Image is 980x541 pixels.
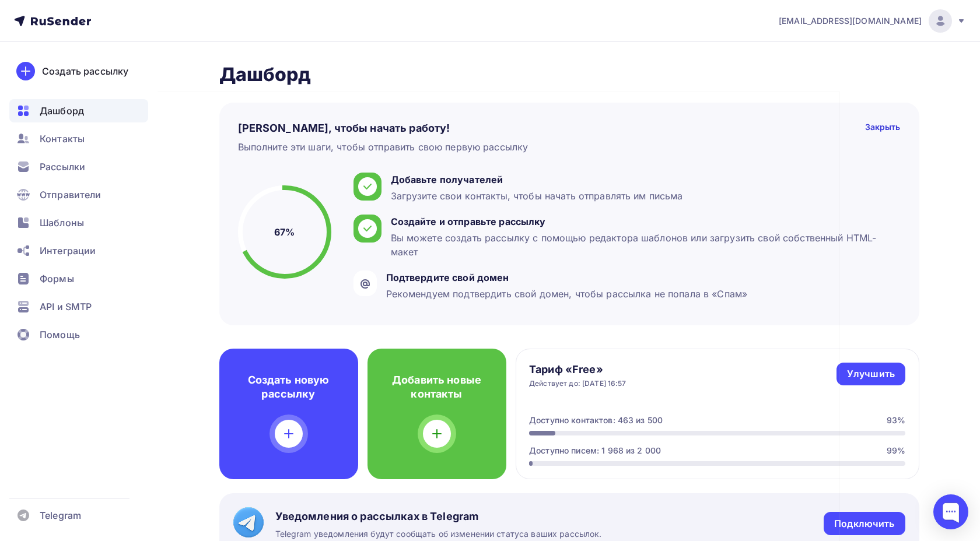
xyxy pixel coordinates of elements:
[40,300,92,314] span: API и SMTP
[275,528,602,540] span: Telegram уведомления будут сообщать об изменении статуса ваших рассылок.
[9,127,148,150] a: Контакты
[40,216,84,230] span: Шаблоны
[40,132,85,146] span: Контакты
[529,379,626,388] div: Действует до: [DATE] 16:57
[238,373,339,401] h4: Создать новую рассылку
[40,508,81,522] span: Telegram
[238,121,450,135] h4: [PERSON_NAME], чтобы начать работу!
[9,211,148,234] a: Шаблоны
[834,517,894,531] div: Подключить
[9,267,148,290] a: Формы
[40,104,84,118] span: Дашборд
[529,363,626,377] h4: Тариф «Free»
[219,63,919,86] h2: Дашборд
[887,445,905,456] div: 99%
[40,188,101,202] span: Отправители
[42,64,128,78] div: Создать рассылку
[40,244,96,258] span: Интеграции
[779,9,966,33] a: [EMAIL_ADDRESS][DOMAIN_NAME]
[391,189,683,203] div: Загрузите свои контакты, чтобы начать отправлять им письма
[847,367,895,381] div: Улучшить
[9,183,148,206] a: Отправители
[386,270,748,284] div: Подтвердите свой домен
[386,287,748,301] div: Рекомендуем подтвердить свой домен, чтобы рассылка не попала в «Спам»
[274,225,295,239] h5: 67%
[865,121,901,135] div: Закрыть
[391,215,895,229] div: Создайте и отправьте рассылку
[238,140,528,154] div: Выполните эти шаги, чтобы отправить свою первую рассылку
[391,231,895,259] div: Вы можете создать рассылку с помощью редактора шаблонов или загрузить свой собственный HTML-макет
[391,173,683,187] div: Добавьте получателей
[529,445,661,456] div: Доступно писем: 1 968 из 2 000
[40,328,80,342] span: Помощь
[386,373,488,401] h4: Добавить новые контакты
[275,510,602,524] span: Уведомления о рассылках в Telegram
[9,155,148,178] a: Рассылки
[779,15,922,27] span: [EMAIL_ADDRESS][DOMAIN_NAME]
[40,272,74,286] span: Формы
[887,414,905,426] div: 93%
[529,414,663,426] div: Доступно контактов: 463 из 500
[40,160,85,174] span: Рассылки
[9,99,148,122] a: Дашборд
